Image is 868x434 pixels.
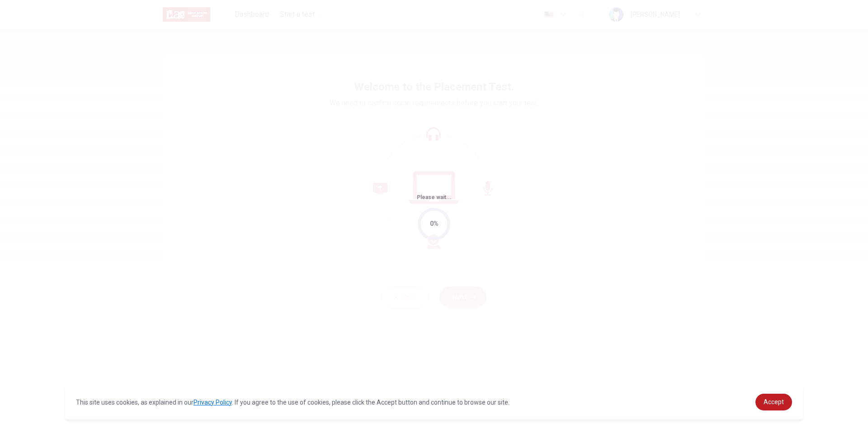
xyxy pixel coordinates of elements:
div: cookieconsent [65,385,803,420]
span: This site uses cookies, as explained in our . If you agree to the use of cookies, please click th... [76,399,509,406]
span: Please wait... [417,194,452,200]
div: 0% [430,219,439,229]
span: Accept [764,398,784,405]
a: dismiss cookie message [755,394,792,410]
a: Privacy Policy [193,399,232,406]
